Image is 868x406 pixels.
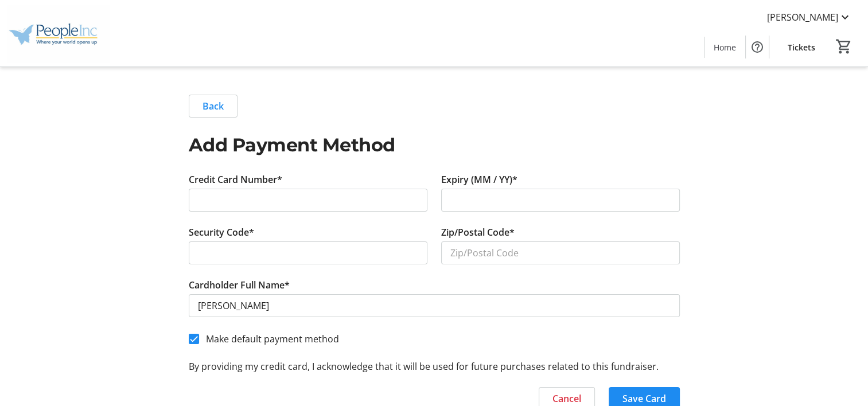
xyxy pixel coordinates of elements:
[189,95,238,118] a: Back
[441,241,680,264] input: Zip/Postal Code
[189,173,282,186] label: Credit Card Number*
[441,173,517,186] label: Expiry (MM / YY)*
[189,278,290,292] label: Cardholder Full Name*
[199,332,339,346] label: Make default payment method
[788,41,815,53] span: Tickets
[714,41,736,53] span: Home
[746,36,769,58] button: Help
[198,193,418,207] iframe: Secure card number input frame
[552,392,581,405] span: Cancel
[779,37,824,58] a: Tickets
[189,131,680,159] h1: Add Payment Method
[7,5,109,62] img: People Inc.'s Logo
[758,8,861,26] button: [PERSON_NAME]
[189,225,254,239] label: Security Code*
[189,360,680,373] p: By providing my credit card, I acknowledge that it will be used for future purchases related to t...
[203,99,224,113] span: Back
[622,392,666,405] span: Save Card
[189,294,680,317] input: Card Holder Name
[834,36,854,57] button: Cart
[441,225,515,239] label: Zip/Postal Code*
[198,246,418,260] iframe: Secure CVC input frame
[767,10,838,24] span: [PERSON_NAME]
[450,193,671,207] iframe: Secure expiration date input frame
[704,37,745,58] a: Home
